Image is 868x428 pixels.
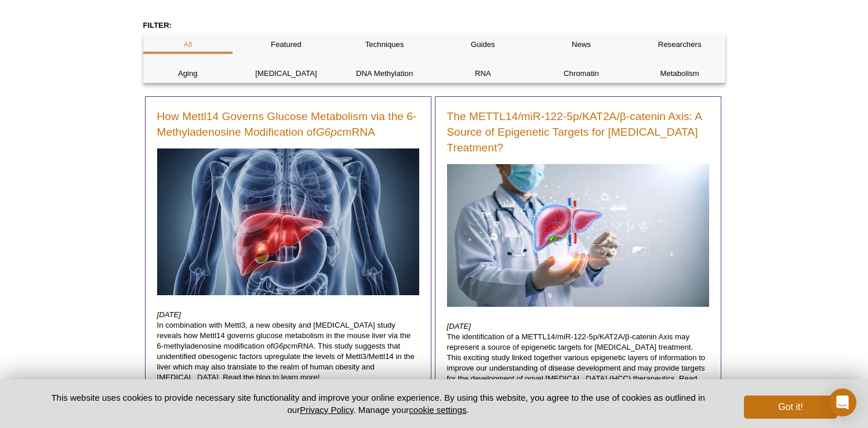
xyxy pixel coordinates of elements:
p: In combination with Mettl3, a new obesity and [MEDICAL_DATA] study reveals how Mettl14 governs gl... [157,310,419,404]
p: Guides [438,39,528,50]
p: News [536,39,626,50]
p: The identification of a METTL14/miR-122-5p/KAT2A/β-catenin Axis may represent a source of epigene... [447,321,709,415]
p: RNA [438,68,528,79]
strong: FILTER: [143,21,172,30]
button: cookie settings [409,405,466,415]
em: [DATE] [447,322,471,331]
p: Featured [241,39,331,50]
em: G6pc [273,342,292,350]
p: This website uses cookies to provide necessary site functionality and improve your online experie... [31,391,725,416]
img: Human liver [157,148,419,296]
p: Chromatin [536,68,626,79]
p: Techniques [340,39,430,50]
p: [MEDICAL_DATA] [241,68,331,79]
em: G6pc [316,126,343,138]
div: Open Intercom Messenger [829,389,856,416]
p: Metabolism [635,68,725,79]
p: Aging [143,68,233,79]
p: Researchers [635,39,725,50]
a: How Mettl14 Governs Glucose Metabolism via the 6-Methyladenosine Modification ofG6pcmRNA [157,108,419,140]
p: All [143,39,233,50]
em: [DATE] [157,310,181,319]
p: DNA Methylation [340,68,430,79]
button: Got it! [744,396,837,419]
a: Privacy Policy [300,405,353,415]
a: The METTL14/miR-122-5p/KAT2A/β-catenin Axis: A Source of Epigenetic Targets for [MEDICAL_DATA] Tr... [447,108,709,155]
img: Doctor with liver [447,164,709,307]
